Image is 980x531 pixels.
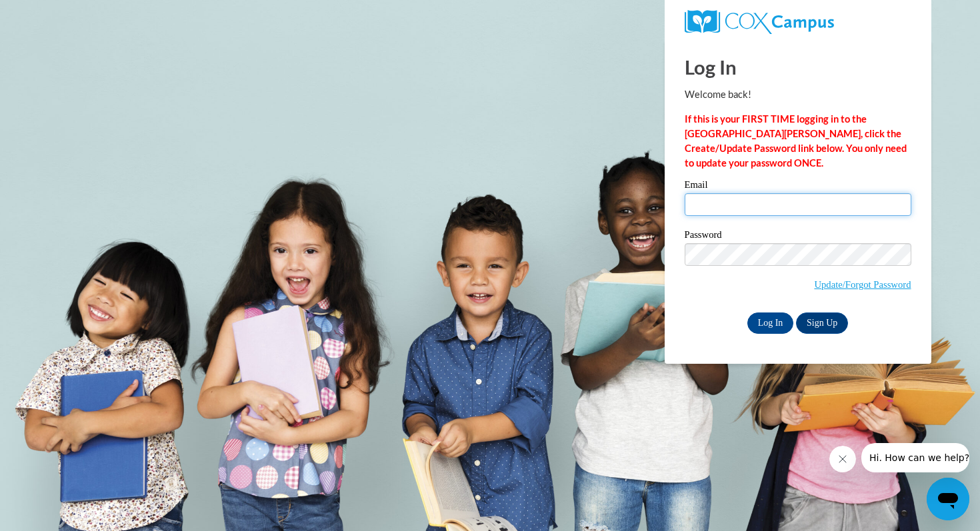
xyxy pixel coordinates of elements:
iframe: Close message [829,446,856,472]
h1: Log In [685,53,911,81]
iframe: Button to launch messaging window [927,478,969,520]
img: COX Campus [685,10,834,34]
label: Email [685,180,911,193]
p: Welcome back! [685,87,911,102]
a: Sign Up [796,312,848,334]
a: COX Campus [685,10,911,34]
a: Update/Forgot Password [814,279,911,290]
strong: If this is your FIRST TIME logging in to the [GEOGRAPHIC_DATA][PERSON_NAME], click the Create/Upd... [685,113,907,169]
label: Password [685,230,911,243]
input: Log In [747,312,794,334]
iframe: Message from company [861,443,969,472]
